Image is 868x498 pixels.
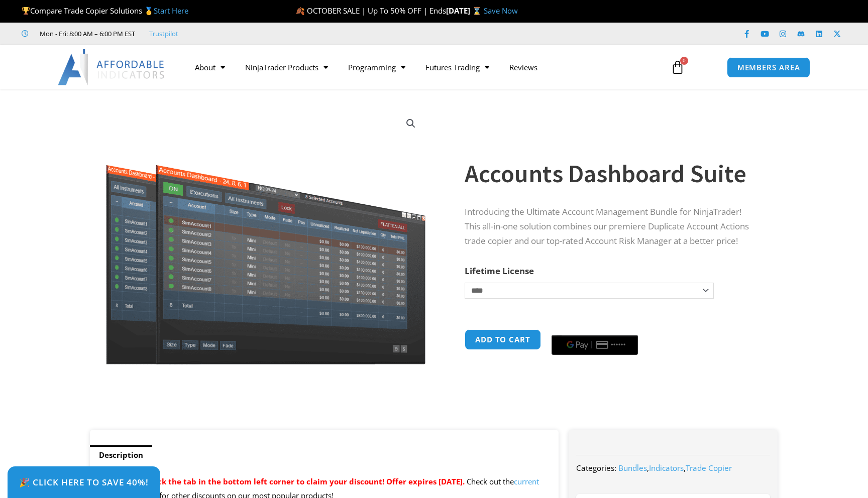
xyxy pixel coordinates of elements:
a: Bundles [618,463,647,473]
nav: Menu [185,56,659,79]
h1: Accounts Dashboard Suite [465,156,758,191]
img: 🏆 [22,7,30,15]
span: Categories: [576,463,616,473]
a: About [185,56,235,79]
a: MEMBERS AREA [727,57,811,78]
p: Introducing the Ultimate Account Management Bundle for NinjaTrader! This all-in-one solution comb... [465,205,758,248]
a: Reviews [499,56,548,79]
a: Trade Copier [686,463,732,473]
span: Compare Trade Copier Solutions 🥇 [22,6,188,16]
a: Description [90,445,152,465]
span: , , [618,463,732,473]
button: Add to cart [465,329,541,350]
a: NinjaTrader Products [235,56,338,79]
span: 🍂 OCTOBER SALE | Up To 50% OFF | Ends [295,6,446,16]
span: Mon - Fri: 8:00 AM – 6:00 PM EST [37,28,135,40]
button: Buy with GPay [552,335,638,355]
span: 0 [680,57,688,65]
a: Trustpilot [149,28,178,40]
a: 🎉 Click Here to save 40%! [8,466,160,498]
a: Start Here [154,6,188,16]
a: 0 [656,53,700,82]
iframe: Secure payment input frame [550,328,640,329]
a: Save Now [484,6,518,16]
span: 🎉 Click Here to save 40%! [19,478,149,486]
label: Lifetime License [465,265,534,277]
a: Futures Trading [415,56,499,79]
a: View full-screen image gallery [402,114,420,133]
img: LogoAI | Affordable Indicators – NinjaTrader [58,49,166,85]
img: Screenshot 2024-08-26 155710eeeee [104,107,427,364]
span: MEMBERS AREA [737,64,800,71]
a: Indicators [649,463,684,473]
strong: [DATE] ⌛ [446,6,484,16]
text: •••••• [611,341,626,348]
a: Programming [338,56,415,79]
